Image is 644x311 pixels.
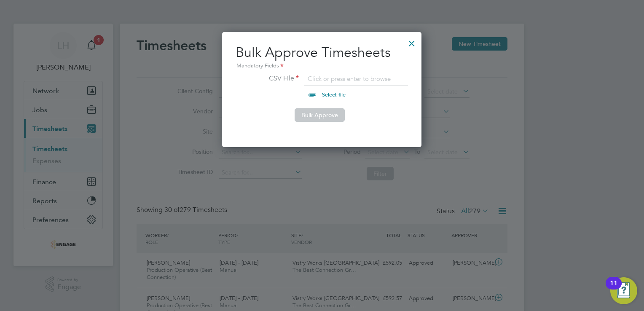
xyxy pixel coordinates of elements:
h2: Bulk Approve Timesheets [236,44,408,71]
button: Open Resource Center, 11 new notifications [610,277,637,304]
button: Bulk Approve [295,108,345,122]
div: 11 [610,283,617,294]
label: CSV File [236,74,299,83]
div: Mandatory Fields [236,62,408,71]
